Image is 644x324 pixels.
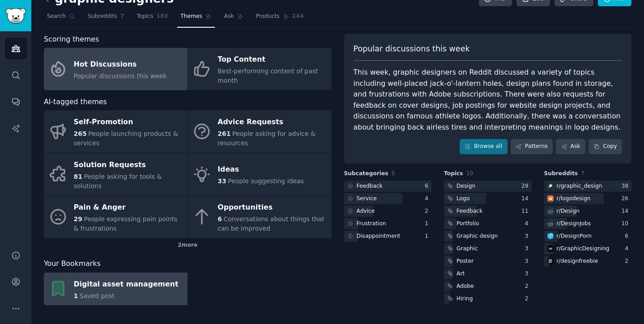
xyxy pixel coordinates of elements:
[544,193,632,204] a: logodesignr/logodesign26
[456,270,465,278] div: Art
[621,207,631,215] div: 14
[425,220,431,228] div: 1
[556,139,585,154] a: Ask
[525,270,532,278] div: 3
[444,206,532,217] a: Feedback11
[456,195,469,203] div: Logo
[456,182,475,190] div: Design
[120,13,124,21] span: 7
[218,115,327,130] div: Advice Requests
[44,238,332,252] div: 2 more
[625,245,631,253] div: 4
[625,257,631,265] div: 2
[444,268,532,279] a: Art3
[557,232,592,240] div: r/ DesignPorn
[74,115,183,130] div: Self-Promotion
[521,207,532,215] div: 11
[511,139,553,154] a: Patterns
[444,293,532,304] a: Hiring2
[621,220,631,228] div: 10
[547,233,554,239] img: DesignPorn
[74,173,162,189] span: People asking for tools & solutions
[357,232,401,240] div: Disappointment
[456,207,482,215] div: Feedback
[74,130,178,147] span: People launching products & services
[74,201,183,215] div: Pain & Anger
[344,181,432,192] a: Feedback6
[547,258,554,264] img: designfreebie
[544,231,632,242] a: DesignPornr/DesignPorn6
[74,215,178,232] span: People expressing pain points & frustrations
[344,206,432,217] a: Advice2
[344,193,432,204] a: Service4
[357,195,377,203] div: Service
[625,232,631,240] div: 6
[188,48,332,90] a: Top ContentBest-performing content of past month
[357,220,386,228] div: Frustration
[188,196,332,238] a: Opportunities6Conversations about things that can be improved
[557,182,602,190] div: r/ graphic_design
[544,218,632,229] a: r/DesignJobs10
[354,67,623,133] div: This week, graphic designers on Reddit discussed a variety of topics including well-placed jack-o...
[456,282,474,290] div: Adobe
[557,195,591,203] div: r/ logodesign
[425,182,431,190] div: 6
[47,13,66,21] span: Search
[133,9,171,28] a: Topics183
[357,207,375,215] div: Advice
[581,170,584,177] span: 7
[425,195,431,203] div: 4
[74,292,78,299] span: 1
[292,13,304,21] span: 244
[444,170,463,178] span: Topics
[74,158,183,172] div: Solution Requests
[88,13,117,21] span: Subreddits
[444,218,532,229] a: Portfolio4
[44,153,188,196] a: Solution Requests81People asking for tools & solutions
[218,163,304,177] div: Ideas
[177,9,215,28] a: Themes
[44,97,107,108] span: AI-tagged themes
[74,130,87,137] span: 265
[44,110,188,153] a: Self-Promotion265People launching products & services
[218,130,316,147] span: People asking for advice & resources
[525,245,532,253] div: 3
[74,215,82,223] span: 29
[456,220,479,228] div: Portfolio
[525,220,532,228] div: 4
[218,53,327,67] div: Top Content
[218,67,318,84] span: Best-performing content of past month
[444,181,532,192] a: Design29
[5,8,26,24] img: GummySearch logo
[557,257,598,265] div: r/ designfreebie
[74,277,179,291] div: Digital asset management
[525,282,532,290] div: 2
[444,193,532,204] a: Logo14
[547,195,554,202] img: logodesign
[221,9,247,28] a: Ask
[621,195,631,203] div: 26
[228,177,304,185] span: People suggesting ideas
[444,243,532,254] a: Graphic3
[44,258,101,269] span: Your Bookmarks
[218,215,324,232] span: Conversations about things that can be improved
[547,183,554,189] img: graphic_design
[344,231,432,242] a: Disappointment1
[557,207,580,215] div: r/ Design
[589,139,622,154] button: Copy
[547,245,554,252] img: GraphicDesigning
[74,173,82,180] span: 81
[357,182,383,190] div: Feedback
[456,257,473,265] div: Poster
[557,245,610,253] div: r/ GraphicDesigning
[544,243,632,254] a: GraphicDesigningr/GraphicDesigning4
[218,215,222,223] span: 6
[521,195,532,203] div: 14
[74,72,167,80] span: Popular discussions this week
[521,182,532,190] div: 29
[544,206,632,217] a: r/Design14
[444,281,532,292] a: Adobe2
[224,13,234,21] span: Ask
[74,57,167,72] div: Hot Discussions
[44,273,188,306] a: Digital asset management1Saved post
